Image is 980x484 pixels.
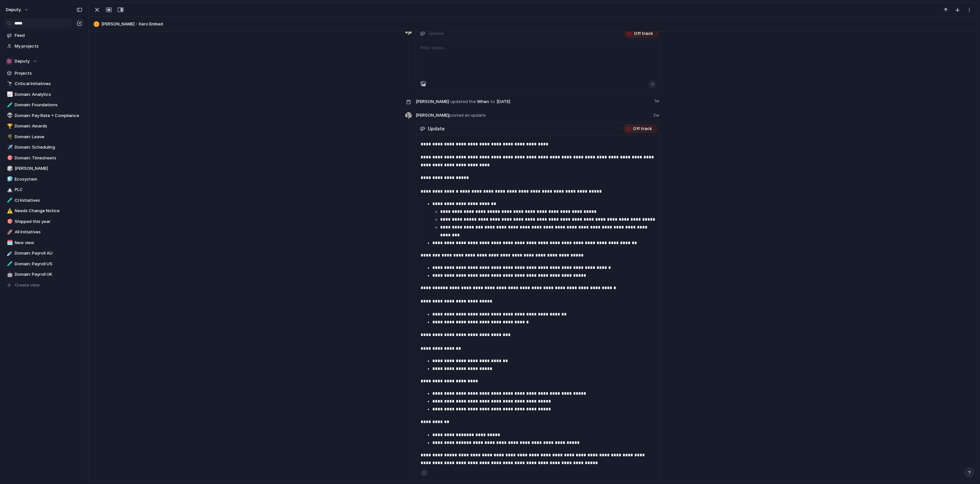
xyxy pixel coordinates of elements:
[7,123,11,130] div: 🏆
[654,96,661,104] span: 1w
[490,98,495,105] span: to
[3,90,85,99] a: 📈Domain: Analytics
[6,134,12,140] button: 🌴
[3,174,85,184] a: 🧊Ecosystem
[15,102,82,108] span: Domain: Foundations
[6,186,12,193] button: 🏔️
[7,101,11,109] div: 🧪
[15,91,82,98] span: Domain: Analytics
[6,112,12,119] button: 👽
[15,176,82,183] span: Ecosystem
[3,280,85,290] button: Create view
[15,144,82,151] span: Domain: Scheduling
[3,111,85,121] a: 👽Domain: Pay Rate + Compliance
[3,206,85,216] a: ⚠️Needs Change Notice
[450,98,476,105] span: updated the
[15,186,82,193] span: PLC
[7,144,11,151] div: ✈️
[653,112,661,120] span: 2w
[6,261,12,267] button: 🧪
[3,100,85,110] a: 🧪Domain: Foundations
[15,218,82,225] span: Shipped this year
[7,250,11,257] div: ☄️
[15,134,82,140] span: Domain: Leave
[3,248,85,258] a: ☄️Domain: Payroll AU
[3,259,85,269] a: 🧪Domain: Payroll US
[15,32,82,39] span: Feed
[3,185,85,195] div: 🏔️PLC
[7,112,11,119] div: 👽
[15,81,82,87] span: Critical Initiatives
[15,197,82,204] span: CI Initiatives
[3,227,85,237] div: 🚀All Initiatives
[416,98,449,105] span: [PERSON_NAME]
[6,155,12,161] button: 🎯
[7,80,11,88] div: 🔭
[3,164,85,173] a: 🎲[PERSON_NAME]
[3,68,85,78] a: Projects
[7,186,11,194] div: 🏔️
[15,155,82,161] span: Domain: Timesheets
[3,196,85,205] a: 🧪CI Initiatives
[3,5,32,15] button: deputy
[3,142,85,152] a: ✈️Domain: Scheduling
[6,218,12,225] button: 🎯
[15,229,82,235] span: All Initiatives
[7,175,11,183] div: 🧊
[15,261,82,267] span: Domain: Payroll US
[6,81,12,87] button: 🔭
[6,197,12,204] button: 🧪
[3,153,85,163] a: 🎯Domain: Timesheets
[7,133,11,140] div: 🌴
[6,123,12,129] button: 🏆
[3,31,85,40] a: Feed
[416,112,486,119] span: [PERSON_NAME]
[3,56,85,66] button: Deputy
[7,260,11,268] div: 🧪
[7,154,11,162] div: 🎯
[7,271,11,278] div: 🤖
[15,282,40,288] span: Create view
[428,125,445,132] span: Update
[3,79,85,89] a: 🔭Critical Initiatives
[7,197,11,204] div: 🧪
[7,239,11,246] div: 🗓️
[15,208,82,214] span: Needs Change Notice
[15,271,82,278] span: Domain: Payroll UK
[6,176,12,183] button: 🧊
[15,43,82,50] span: My projects
[15,240,82,246] span: New view
[7,218,11,225] div: 🎯
[449,112,486,118] span: posted an update
[7,207,11,215] div: ⚠️
[3,270,85,279] a: 🤖Domain: Payroll UK
[6,240,12,246] button: 🗓️
[3,121,85,131] a: 🏆Domain: Awards
[101,21,974,27] span: [PERSON_NAME] - Xero Embed
[6,102,12,108] button: 🧪
[6,144,12,151] button: ✈️
[3,217,85,227] a: 🎯Shipped this year
[6,165,12,172] button: 🎲
[3,132,85,142] a: 🌴Domain: Leave
[6,208,12,214] button: ⚠️
[15,70,82,77] span: Projects
[624,28,659,39] button: Off track
[15,112,82,119] span: Domain: Pay Rate + Compliance
[3,41,85,51] a: My projects
[15,250,82,257] span: Domain: Payroll AU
